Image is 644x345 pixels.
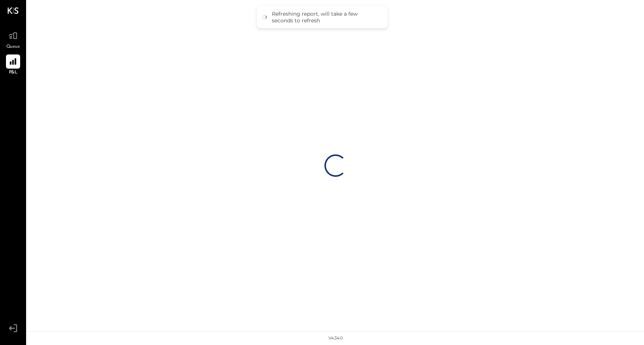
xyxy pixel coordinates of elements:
div: Refreshing report, will take a few seconds to refresh [272,10,380,24]
a: P&L [0,54,26,76]
span: P&L [9,69,18,76]
div: v 4.34.0 [329,335,343,341]
span: Queue [6,44,20,50]
a: Queue [0,29,26,50]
